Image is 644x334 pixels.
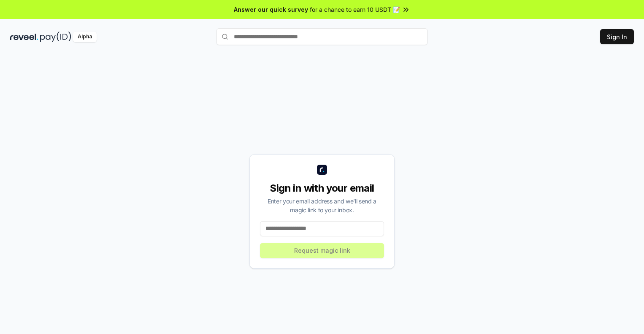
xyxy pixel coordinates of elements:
[600,29,634,44] button: Sign In
[260,197,384,214] div: Enter your email address and we’ll send a magic link to your inbox.
[40,32,71,42] img: pay_id
[234,5,308,14] span: Answer our quick survey
[260,182,384,195] div: Sign in with your email
[310,5,400,14] span: for a chance to earn 10 USDT 📝
[73,32,97,42] div: Alpha
[10,32,38,42] img: reveel_dark
[317,165,327,175] img: logo_small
